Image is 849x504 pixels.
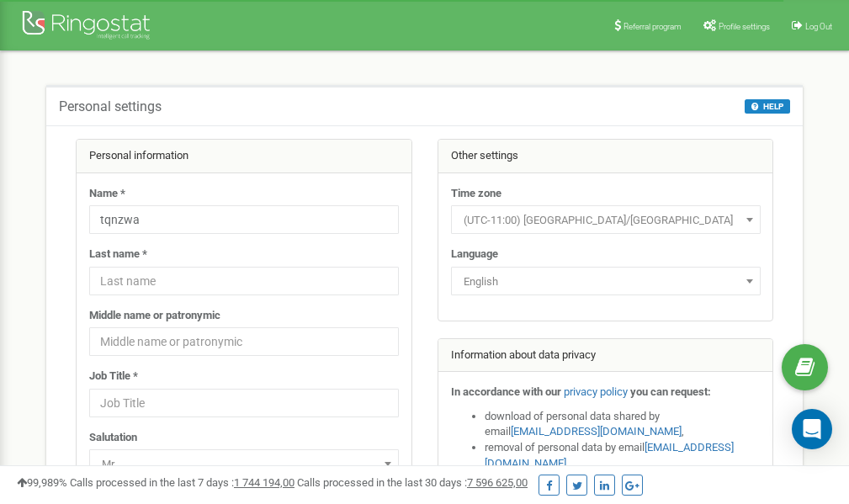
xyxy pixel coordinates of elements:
span: Mr. [89,449,399,478]
label: Salutation [89,430,137,446]
li: removal of personal data by email , [485,440,761,471]
div: Open Intercom Messenger [792,409,832,449]
input: Last name [89,267,399,295]
span: Profile settings [719,22,770,31]
span: 99,989% [17,476,67,489]
u: 7 596 625,00 [467,476,528,489]
a: privacy policy [564,385,628,398]
label: Last name * [89,247,147,263]
span: Referral program [623,22,682,31]
label: Middle name or patronymic [89,308,220,324]
span: English [451,267,761,295]
button: HELP [745,99,790,114]
u: 1 744 194,00 [234,476,294,489]
label: Language [451,247,498,263]
div: Other settings [438,140,773,173]
span: Calls processed in the last 7 days : [70,476,294,489]
strong: you can request: [630,385,711,398]
input: Job Title [89,389,399,417]
label: Job Title * [89,369,138,385]
div: Information about data privacy [438,339,773,373]
li: download of personal data shared by email , [485,409,761,440]
a: [EMAIL_ADDRESS][DOMAIN_NAME] [511,425,682,438]
label: Time zone [451,186,501,202]
div: Personal information [77,140,411,173]
span: Calls processed in the last 30 days : [297,476,528,489]
strong: In accordance with our [451,385,561,398]
span: English [457,270,755,294]
label: Name * [89,186,125,202]
span: Log Out [805,22,832,31]
span: Mr. [95,453,393,476]
input: Name [89,205,399,234]
h5: Personal settings [59,99,162,114]
input: Middle name or patronymic [89,327,399,356]
span: (UTC-11:00) Pacific/Midway [457,209,755,232]
span: (UTC-11:00) Pacific/Midway [451,205,761,234]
